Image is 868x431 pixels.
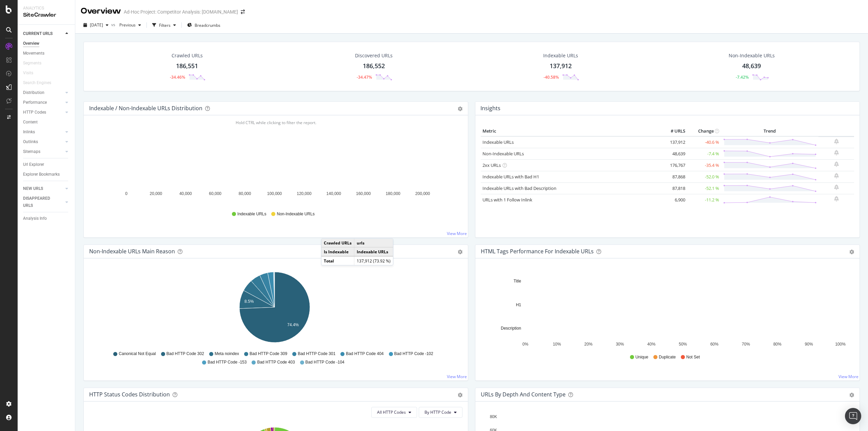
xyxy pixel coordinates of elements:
div: Content [23,119,38,126]
div: Sitemaps [23,148,40,155]
a: View More [839,374,859,379]
td: 137,912 (73.92 %) [354,256,393,265]
span: Breadcrumbs [195,22,220,28]
th: Change [687,126,721,136]
text: 0 [125,191,127,196]
span: Bad HTTP Code 403 [257,359,295,365]
button: Filters [150,20,179,31]
div: -40.58% [544,74,559,80]
td: -52.0 % [687,171,721,182]
div: -34.46% [170,74,185,80]
td: Indexable URLs [354,247,393,256]
svg: A chart. [89,269,460,348]
div: Open Intercom Messenger [845,408,861,424]
div: 137,912 [550,62,572,71]
div: Inlinks [23,129,35,136]
a: Inlinks [23,129,63,136]
div: Overview [23,40,39,47]
td: 87,818 [660,182,687,194]
div: Indexable URLs [543,52,578,59]
div: DISAPPEARED URLS [23,195,57,209]
td: Is Indexable [321,247,354,256]
div: Url Explorer [23,161,44,168]
div: gear [458,393,462,397]
div: Movements [23,50,44,57]
text: 20,000 [150,191,162,196]
a: Outlinks [23,138,63,145]
span: Bad HTTP Code -102 [394,351,433,357]
a: Sitemaps [23,148,63,155]
span: Meta noindex [215,351,239,357]
div: Discovered URLs [355,52,393,59]
a: Movements [23,50,70,57]
button: Breadcrumbs [184,20,223,31]
text: 90% [805,342,813,347]
svg: A chart. [481,269,852,348]
a: Non-Indexable URLs [482,151,524,157]
span: Previous [117,22,136,28]
a: Overview [23,40,70,47]
span: Not Set [686,354,700,360]
div: Crawled URLs [172,52,203,59]
text: 74.4% [287,322,299,327]
a: NEW URLS [23,185,63,192]
div: gear [458,106,462,111]
a: Distribution [23,89,63,96]
div: HTTP Codes [23,109,46,116]
span: Duplicate [659,354,676,360]
td: 6,900 [660,194,687,205]
div: arrow-right-arrow-left [241,9,245,14]
text: 8.5% [244,299,254,304]
div: Search Engines [23,79,51,86]
div: HTML Tags Performance for Indexable URLs [481,248,594,255]
span: Bad HTTP Code 404 [346,351,383,357]
div: gear [849,393,854,397]
div: bell-plus [834,139,839,144]
a: Visits [23,70,40,77]
td: -7.4 % [687,148,721,159]
span: Non-Indexable URLs [277,211,314,217]
span: Bad HTTP Code -104 [305,359,344,365]
text: 200,000 [415,191,430,196]
span: All HTTP Codes [377,409,406,415]
th: Trend [721,126,818,136]
span: Canonical Not Equal [119,351,156,357]
svg: A chart. [89,126,460,205]
div: gear [458,250,462,254]
div: -34.47% [357,74,372,80]
text: 60,000 [209,191,221,196]
td: -11.2 % [687,194,721,205]
text: 30% [616,342,624,347]
div: bell-plus [834,184,839,190]
span: Bad HTTP Code 302 [166,351,204,357]
a: Performance [23,99,63,106]
text: 10% [553,342,561,347]
div: Filters [159,22,171,28]
div: Distribution [23,89,44,96]
text: Title [514,279,521,283]
a: Analysis Info [23,215,70,222]
div: CURRENT URLS [23,30,53,37]
text: Description [501,326,521,331]
text: 80K [490,414,497,419]
a: Indexable URLs [482,139,514,145]
div: Analysis Info [23,215,47,222]
a: Content [23,119,70,126]
a: Indexable URLs with Bad Description [482,185,556,191]
span: Bad HTTP Code -153 [208,359,246,365]
div: bell-plus [834,196,839,201]
div: Analytics [23,5,70,11]
button: By HTTP Code [419,407,462,418]
td: 48,639 [660,148,687,159]
td: -52.1 % [687,182,721,194]
span: vs [111,22,117,27]
text: 0% [522,342,529,347]
td: -35.4 % [687,159,721,171]
td: 176,767 [660,159,687,171]
span: 2025 Sep. 23rd [90,22,103,28]
button: All HTTP Codes [371,407,417,418]
a: Segments [23,60,48,67]
text: 160,000 [356,191,371,196]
